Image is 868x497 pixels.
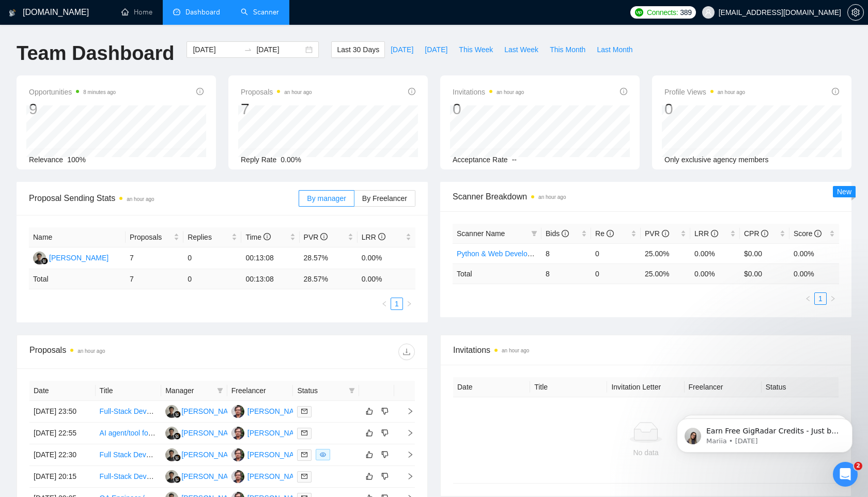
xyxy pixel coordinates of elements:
[647,7,678,18] span: Connects:
[29,156,63,164] span: Relevance
[664,156,769,164] span: Only exclusive agency members
[789,263,839,284] td: 0.00 %
[744,229,768,238] span: CPR
[241,86,312,98] span: Proposals
[453,263,541,284] td: Total
[196,88,204,95] span: info-circle
[231,450,307,458] a: MH[PERSON_NAME]
[347,383,357,398] span: filter
[425,44,447,55] span: [DATE]
[231,448,244,461] img: MH
[183,269,241,289] td: 0
[241,8,279,17] a: searchScanner
[284,89,312,95] time: an hour ago
[379,470,391,483] button: dislike
[231,405,244,418] img: MH
[29,86,116,98] span: Opportunities
[362,233,385,241] span: LRR
[301,473,307,479] span: mail
[499,41,544,58] button: Last Week
[453,344,839,356] span: Invitations
[453,190,839,203] span: Scanner Breakdown
[29,99,116,119] div: 9
[100,407,258,415] a: Full-Stack Developer Needed to Build SaaS MVP
[247,406,307,417] div: [PERSON_NAME]
[541,263,591,284] td: 8
[165,470,178,483] img: MH
[301,452,307,458] span: mail
[847,4,864,21] button: setting
[381,301,388,307] span: left
[406,301,412,307] span: right
[281,156,301,164] span: 0.00%
[49,252,109,263] div: [PERSON_NAME]
[247,449,307,460] div: [PERSON_NAME]
[562,230,569,237] span: info-circle
[247,427,307,439] div: [PERSON_NAME]
[546,229,569,238] span: Bids
[833,462,858,487] iframe: Intercom live chat
[457,250,548,258] a: Python & Web Development
[181,406,241,417] div: [PERSON_NAME]
[29,401,96,423] td: [DATE] 23:50
[705,9,712,16] span: user
[381,429,389,437] span: dislike
[597,44,632,55] span: Last Month
[185,8,220,17] span: Dashboard
[363,427,376,439] button: like
[391,44,413,55] span: [DATE]
[453,99,524,119] div: 0
[174,454,181,461] img: gigradar-bm.png
[304,233,328,241] span: PVR
[231,407,307,415] a: MH[PERSON_NAME]
[814,230,822,237] span: info-circle
[165,428,241,437] a: MH[PERSON_NAME]
[96,381,162,401] th: Title
[664,86,745,98] span: Profile Views
[398,429,414,437] span: right
[541,243,591,263] td: 8
[827,292,839,305] li: Next Page
[300,269,358,289] td: 28.57 %
[379,448,391,461] button: dislike
[398,344,415,360] button: download
[694,229,718,238] span: LRR
[403,298,415,310] li: Next Page
[96,444,162,466] td: Full Stack Developer Needed to Build AI-Powered Web Application
[188,231,229,243] span: Replies
[685,377,762,397] th: Freelancer
[67,156,86,164] span: 100%
[529,226,539,241] span: filter
[337,44,379,55] span: Last 30 Days
[398,408,414,415] span: right
[591,263,641,284] td: 0
[331,41,385,58] button: Last 30 Days
[256,44,303,55] input: End date
[762,377,839,397] th: Status
[165,385,213,396] span: Manager
[173,8,180,15] span: dashboard
[320,233,328,240] span: info-circle
[96,401,162,423] td: Full-Stack Developer Needed to Build SaaS MVP
[453,86,524,98] span: Invitations
[802,292,814,305] button: left
[530,377,607,397] th: Title
[641,243,690,263] td: 25.00%
[378,298,391,310] button: left
[165,472,241,480] a: MH[PERSON_NAME]
[100,472,267,480] a: Full-Stack Developer with AI & Automation Expertise
[399,348,414,356] span: download
[459,44,493,55] span: This Week
[96,466,162,488] td: Full-Stack Developer with AI & Automation Expertise
[848,8,863,17] span: setting
[591,41,638,58] button: Last Month
[126,247,183,269] td: 7
[381,472,389,480] span: dislike
[854,462,862,470] span: 2
[847,8,864,17] a: setting
[379,405,391,417] button: dislike
[680,7,691,18] span: 389
[358,247,415,269] td: 0.00%
[181,449,241,460] div: [PERSON_NAME]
